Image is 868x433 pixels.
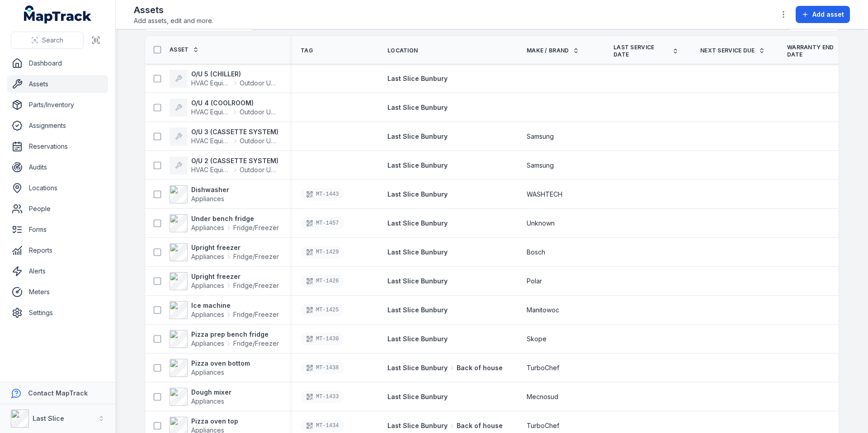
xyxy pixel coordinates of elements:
a: Parts/Inventory [7,96,108,114]
span: TurboChef [527,421,559,430]
a: Last Slice BunburyBack of house [387,363,503,372]
span: Search [42,36,63,45]
span: Last Slice Bunbury [387,306,448,314]
a: Settings [7,304,108,322]
span: Outdoor Unit (Condenser) [240,79,279,88]
div: MT-1457 [301,217,344,230]
a: Last Slice Bunbury [387,277,448,286]
span: Last Slice Bunbury [387,161,448,169]
span: Make / Brand [527,47,569,54]
span: Appliances [191,223,224,232]
a: Last Slice Bunbury [387,74,448,83]
a: Last Slice Bunbury [387,306,448,315]
span: Appliances [191,397,224,405]
div: MT-1443 [301,188,344,201]
strong: O/U 5 (CHILLER) [191,70,279,79]
a: Last Slice Bunbury [387,161,448,170]
span: Last Slice Bunbury [387,335,448,343]
span: Appliances [191,339,224,348]
a: Reports [7,241,108,259]
a: O/U 5 (CHILLER)HVAC EquipmentOutdoor Unit (Condenser) [170,70,279,88]
span: Last Slice Bunbury [387,104,448,111]
strong: Under bench fridge [191,214,279,223]
a: Last Slice Bunbury [387,248,448,257]
span: Fridge/Freezer [233,223,279,232]
strong: O/U 2 (CASSETTE SYSTEM) [191,156,279,165]
span: HVAC Equipment [191,79,231,88]
div: MT-1425 [301,304,344,316]
span: Next Service Due [700,47,755,54]
span: Tag [301,47,313,54]
div: MT-1426 [301,275,344,287]
span: Last Slice Bunbury [387,219,448,227]
strong: Dishwasher [191,185,229,194]
span: Appliances [191,195,224,202]
span: Fridge/Freezer [233,281,279,290]
span: HVAC Equipment [191,165,231,174]
span: WASHTECH [527,190,562,199]
span: Last Slice Bunbury [387,75,448,82]
a: People [7,200,108,218]
span: Last Slice Bunbury [387,277,448,285]
span: Back of house [457,421,503,430]
a: Next Service Due [700,47,765,54]
span: Appliances [191,310,224,319]
a: Warranty End Date [787,44,852,58]
span: Samsung [527,161,554,170]
a: Last Slice Bunbury [387,392,448,401]
a: Last Slice Bunbury [387,190,448,199]
a: Last Slice Bunbury [387,132,448,141]
a: Alerts [7,262,108,280]
strong: Pizza prep bench fridge [191,330,279,339]
span: Outdoor Unit (Condenser) [240,108,279,117]
span: Last service date [613,44,669,58]
strong: Last Slice [33,414,64,422]
span: HVAC Equipment [191,136,231,146]
a: Last Slice Bunbury [387,334,448,344]
strong: O/U 4 (COOLROOM) [191,99,279,108]
span: HVAC Equipment [191,108,231,117]
span: Last Slice Bunbury [387,132,448,140]
a: Assets [7,75,108,93]
div: MT-1434 [301,419,344,432]
span: Fridge/Freezer [233,310,279,319]
a: Assignments [7,117,108,135]
span: Last Slice Bunbury [387,190,448,198]
a: Ice machineAppliancesFridge/Freezer [170,301,279,319]
span: Warranty End Date [787,44,842,58]
span: Last Slice Bunbury [387,248,448,256]
span: Fridge/Freezer [233,339,279,348]
a: Forms [7,221,108,239]
span: Add asset [812,10,844,19]
a: Reservations [7,137,108,155]
a: DishwasherAppliances [170,185,229,203]
a: Upright freezerAppliancesFridge/Freezer [170,272,279,290]
div: MT-1433 [301,391,344,403]
a: Meters [7,283,108,301]
span: Add assets, edit and more. [134,16,213,25]
a: Last Slice Bunbury [387,103,448,112]
span: Unknown [527,219,555,228]
span: Outdoor Unit (Condenser) [240,136,279,146]
div: MT-1438 [301,362,344,374]
strong: Upright freezer [191,272,279,281]
span: Bosch [527,248,545,257]
a: Upright freezerAppliancesFridge/Freezer [170,243,279,261]
span: Asset [170,46,189,53]
span: Appliances [191,252,224,261]
span: TurboChef [527,363,559,372]
a: MapTrack [24,5,92,24]
a: Dough mixerAppliances [170,388,231,406]
a: O/U 4 (COOLROOM)HVAC EquipmentOutdoor Unit (Condenser) [170,99,279,117]
a: Last service date [613,44,679,58]
span: Appliances [191,281,224,290]
button: Add asset [796,6,850,23]
a: Dashboard [7,54,108,72]
a: O/U 2 (CASSETTE SYSTEM)HVAC EquipmentOutdoor Unit (Condenser) [170,156,279,174]
span: Last Slice Bunbury [387,393,448,400]
a: Pizza oven bottomAppliances [170,359,250,377]
span: Last Slice Bunbury [387,363,448,372]
strong: Ice machine [191,301,279,310]
span: Location [387,47,418,54]
a: Locations [7,179,108,197]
